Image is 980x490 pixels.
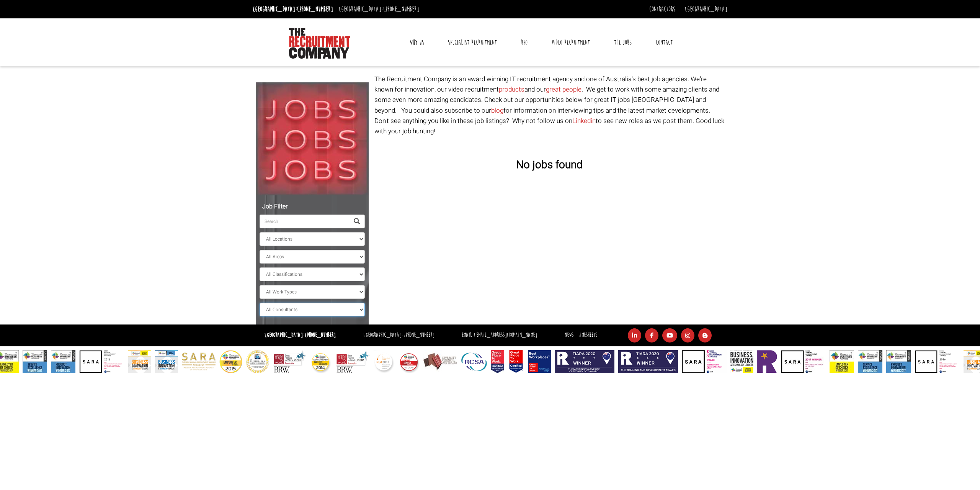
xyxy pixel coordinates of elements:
strong: [GEOGRAPHIC_DATA]: [265,331,336,339]
img: The Recruitment Company [289,28,350,59]
a: blog [491,106,503,115]
a: Why Us [404,33,430,52]
a: Specialist Recruitment [442,33,503,52]
a: great people [546,85,581,94]
a: products [499,85,524,94]
a: [PHONE_NUMBER] [305,331,336,339]
a: Contractors [649,5,675,13]
a: [PHONE_NUMBER] [403,331,434,339]
li: [GEOGRAPHIC_DATA]: [251,3,335,15]
li: [GEOGRAPHIC_DATA]: [337,3,421,15]
img: Jobs, Jobs, Jobs [256,82,369,195]
a: [GEOGRAPHIC_DATA] [685,5,727,13]
a: [EMAIL_ADDRESS][DOMAIN_NAME] [474,331,537,339]
p: The Recruitment Company is an award winning IT recruitment agency and one of Australia's best job... [374,74,725,136]
h5: Job Filter [260,203,365,210]
a: [PHONE_NUMBER] [383,5,419,13]
a: Timesheets [578,331,597,339]
a: Linkedin [572,116,596,126]
li: Email: [460,330,539,341]
a: The Jobs [608,33,637,52]
input: Search [260,215,349,228]
li: [GEOGRAPHIC_DATA]: [361,330,436,341]
a: Video Recruitment [546,33,596,52]
h3: No jobs found [374,159,725,171]
a: News [565,331,573,339]
a: Contact [650,33,678,52]
a: [PHONE_NUMBER] [297,5,333,13]
a: RPO [515,33,533,52]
